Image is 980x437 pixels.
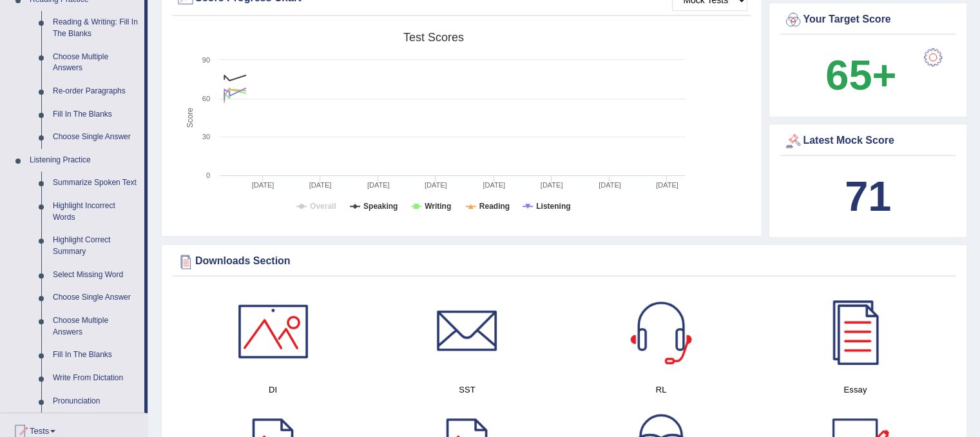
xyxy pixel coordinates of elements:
tspan: [DATE] [309,181,332,189]
tspan: Test scores [403,31,464,44]
a: Listening Practice [24,149,144,172]
tspan: [DATE] [483,181,505,189]
h4: SST [376,383,557,396]
a: Highlight Incorrect Words [47,195,144,229]
a: Summarize Spoken Text [47,171,144,195]
text: 0 [206,171,210,179]
h4: RL [571,383,752,396]
text: 30 [202,133,210,141]
tspan: [DATE] [425,181,447,189]
tspan: [DATE] [252,181,274,189]
div: Downloads Section [176,252,952,271]
tspan: [DATE] [656,181,678,189]
tspan: Score [186,108,195,128]
b: 65+ [825,52,896,99]
tspan: Writing [425,202,451,211]
a: Reading & Writing: Fill In The Blanks [47,11,144,45]
a: Choose Multiple Answers [47,309,144,344]
div: Your Target Score [783,10,952,30]
tspan: [DATE] [541,181,563,189]
a: Pronunciation [47,390,144,413]
tspan: Speaking [363,202,398,211]
a: Fill In The Blanks [47,103,144,126]
a: Choose Single Answer [47,286,144,309]
tspan: Reading [479,202,510,211]
h4: Essay [765,383,946,396]
text: 90 [202,56,210,64]
a: Re-order Paragraphs [47,80,144,103]
a: Choose Single Answer [47,126,144,149]
a: Fill In The Blanks [47,344,144,367]
tspan: Overall [310,202,336,211]
a: Choose Multiple Answers [47,46,144,80]
h4: DI [182,383,363,396]
a: Highlight Correct Summary [47,229,144,263]
text: 60 [202,95,210,102]
a: Select Missing Word [47,264,144,287]
tspan: Listening [536,202,570,211]
div: Latest Mock Score [783,131,952,151]
tspan: [DATE] [599,181,621,189]
b: 71 [845,173,891,220]
a: Write From Dictation [47,367,144,390]
tspan: [DATE] [367,181,390,189]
